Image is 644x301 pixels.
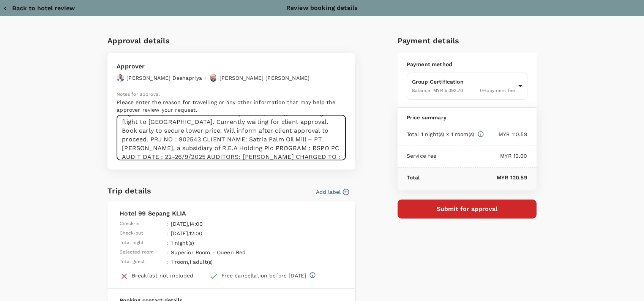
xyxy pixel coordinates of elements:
[120,220,139,228] span: Check-in
[120,239,144,247] span: Total night
[204,74,207,82] p: /
[219,74,309,82] p: [PERSON_NAME] [PERSON_NAME]
[221,272,306,279] div: Free cancellation before [DATE]
[407,60,527,68] p: Payment method
[407,130,474,138] p: Total 1 night(s) x 1 room(s)
[171,239,274,247] p: 1 night(s)
[107,185,151,197] h6: Trip details
[437,152,527,160] p: MYR 10.00
[117,91,346,98] p: Notes for approval
[107,35,355,47] h6: Approval details
[407,114,527,121] p: Price summary
[117,98,346,114] p: Please enter the reason for travelling or any other information that may help the approver review...
[309,272,316,279] svg: Full refund before 2025-09-24 00:00 Cancelation after 2025-09-24 00:00, cancelation fee of MYR 10...
[412,88,463,93] span: Balance : MYR 5,392.70
[120,249,153,256] span: Selected room
[398,35,537,47] h6: Payment details
[171,220,274,228] p: [DATE] , 14:00
[120,230,143,237] span: Check-out
[132,272,193,279] div: Breakfast not included
[407,152,437,160] p: Service fee
[210,74,217,82] img: avatar-67b4218f54620.jpeg
[171,258,274,266] p: 1 room , 1 adult(s)
[286,3,358,13] p: Review booking details
[407,174,420,181] p: Total
[484,130,527,138] p: MYR 110.59
[480,88,515,93] span: 0 % payment fee
[420,174,527,181] p: MYR 120.59
[167,249,169,256] span: :
[316,188,349,196] button: Add label
[398,200,537,219] button: Submit for approval
[171,249,274,256] p: Superior Room - Queen Bed
[167,220,169,228] span: :
[126,74,202,82] p: [PERSON_NAME] Deshapriya
[167,230,169,237] span: :
[117,74,124,82] img: avatar-67a5bcb800f47.png
[167,258,169,266] span: :
[3,5,75,12] button: Back to hotel review
[167,239,169,247] span: :
[117,115,346,160] textarea: Hi @Hariz / @[GEOGRAPHIC_DATA], Requesting your approval for the flight below: REMARKS: This is o...
[407,73,527,100] div: Group CertificationBalance: MYR 5,392.700%payment fee
[120,209,343,218] p: Hotel 99 Sepang KLIA
[120,258,145,266] span: Total guest
[412,78,515,86] p: Group Certification
[120,218,276,266] table: simple table
[171,230,274,237] p: [DATE] , 12:00
[117,62,309,71] p: Approver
